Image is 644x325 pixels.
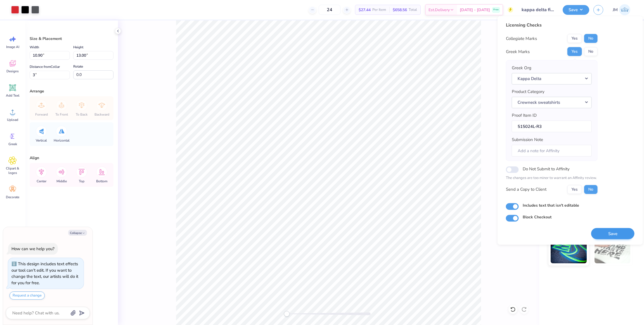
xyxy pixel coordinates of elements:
[36,138,47,143] span: Vertical
[523,165,570,173] label: Do Not Submit to Affinity
[567,34,582,43] button: Yes
[3,166,22,175] span: Clipart & logos
[30,155,113,161] div: Align
[506,48,530,55] div: Greek Marks
[517,4,558,15] input: Untitled Design
[73,44,83,51] label: Height
[506,22,598,28] div: Licensing Checks
[68,230,87,236] button: Collapse
[359,7,371,13] span: $27.44
[6,45,19,49] span: Image AI
[613,7,618,13] span: JM
[393,7,407,13] span: $658.56
[409,7,417,13] span: Total
[493,8,499,12] span: Free
[523,202,579,208] label: Includes text that isn't editable
[96,179,107,183] span: Bottom
[428,7,450,13] span: Est. Delivery
[6,195,19,199] span: Decorate
[506,186,546,193] div: Send a Copy to Client
[8,142,17,146] span: Greek
[54,138,70,143] span: Horizontal
[30,44,39,51] label: Width
[506,175,598,181] p: The changes are too minor to warrant an Affinity review.
[79,179,84,183] span: Top
[460,7,490,13] span: [DATE] - [DATE]
[584,34,598,43] button: No
[591,228,634,239] button: Save
[512,112,537,119] label: Proof Item ID
[11,261,78,286] div: This design includes text effects our tool can't edit. If you want to change the text, our artist...
[619,4,630,15] img: John Michael Binayas
[567,47,582,56] button: Yes
[6,69,19,73] span: Designs
[567,185,582,194] button: Yes
[10,291,45,300] button: Request a change
[7,118,18,122] span: Upload
[506,35,537,42] div: Collegiate Marks
[610,4,633,15] a: JM
[512,89,544,95] label: Product Category
[30,36,113,42] div: Size & Placement
[284,311,290,317] div: Accessibility label
[30,88,113,94] div: Arrange
[30,63,60,70] label: Distance from Collar
[512,65,531,71] label: Greek Org
[73,63,83,70] label: Rotate
[563,5,589,15] button: Save
[584,47,598,56] button: No
[512,137,543,143] label: Submission Note
[551,235,587,263] img: Glow in the Dark Ink
[56,179,67,183] span: Middle
[584,185,598,194] button: No
[512,145,592,157] input: Add a note for Affinity
[37,179,46,183] span: Center
[319,5,340,15] input: – –
[523,214,551,220] label: Block Checkout
[11,246,55,252] div: How can we help you?
[512,97,592,108] button: Crewneck sweatshirts
[6,93,19,98] span: Add Text
[595,235,631,263] img: Water based Ink
[512,73,592,84] button: Kappa Delta
[372,7,386,13] span: Per Item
